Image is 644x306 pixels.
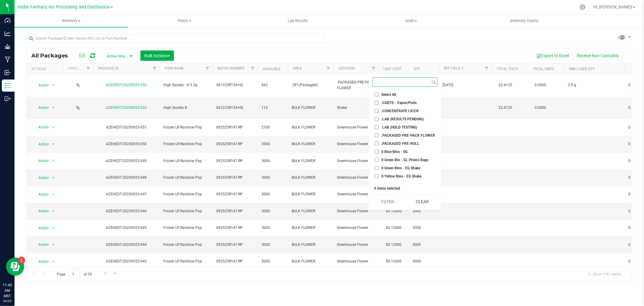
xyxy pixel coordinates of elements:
span: Frozen LR Rainbow Pop [163,208,209,214]
span: 3000 [412,242,435,248]
span: Action [33,207,49,215]
input: 0 Blue Bins - SG [375,150,379,154]
span: 092525R147-RP [216,175,254,181]
inline-svg: Manufacturing [5,57,11,63]
span: Hi, [PERSON_NAME]! [593,5,633,9]
span: BULK FLOWER [292,141,330,147]
p: 09/25 [3,299,12,303]
span: Greenhouse Flower [337,175,375,181]
span: 092525R147-RP [216,208,254,214]
a: Filter [248,63,258,74]
span: Frozen LR Rainbow Pop [163,141,209,147]
span: 3000 [412,225,435,231]
iframe: Resource center unread badge [18,257,25,264]
span: BULK FLOWER [292,208,330,214]
a: Filter [369,63,379,74]
a: Inventory Counts [468,15,581,27]
span: 3000 [261,208,284,214]
a: Filter [323,63,333,74]
a: MMJ Used Qty [569,67,595,71]
span: 0.0000 [532,81,549,90]
div: AZEHEDT-20250925-045 [92,225,161,231]
span: BULK FLOWER [292,225,330,231]
a: Total CBD% [533,67,554,71]
input: .CONCENTRATE LR/CR [375,109,379,113]
span: Greenhouse Flower [337,242,375,248]
span: 3000 [261,175,284,181]
td: $0.12000 [379,220,409,236]
span: BULK FLOWER [292,259,330,264]
a: AZEHEDT-20250925-053 [106,83,147,87]
div: Manage settings [579,4,586,10]
span: .GFI (Packaged) [292,82,330,88]
span: Action [33,257,49,266]
button: Clear [407,195,437,208]
span: 22.4125 [495,81,515,90]
div: 3.5 g [568,82,621,88]
inline-svg: Inventory [5,83,11,89]
input: .PACKAGED PRE-ROLL [375,142,379,145]
a: Audit [354,15,468,27]
span: select [50,174,57,182]
span: select [50,123,57,132]
span: 0 Green Bins - EG Shake [381,166,420,170]
span: Frozen LR Rainbow Pop [163,225,209,231]
span: 092525R147-RP [216,225,254,231]
span: Action [33,224,49,232]
span: select [50,257,57,266]
span: 092525R147-RP [216,242,254,248]
span: Action [33,140,49,148]
span: Bulk Actions [144,53,170,58]
a: Go to the last page [111,270,120,278]
span: BULK FLOWER [292,105,330,111]
span: 092525R147-RP [216,125,254,130]
span: 092525R147-RP [216,158,254,164]
a: Batch Number [217,66,244,70]
div: AZEHEDT-20250925-050 [92,141,161,147]
span: select [50,140,57,148]
div: AZEHEDT-20250925-051 [92,125,161,130]
a: AZEHEDT-20250925-052 [106,106,147,110]
span: [DATE] [443,82,488,88]
a: Plants [128,15,241,27]
span: Globe Farmacy Inc Processing and Distribution [18,5,110,10]
span: Greenhouse Flower [337,225,375,231]
span: 061225R134-HS [216,82,254,88]
inline-svg: Analytics [5,31,11,37]
div: AZEHEDT-20250925-043 [92,259,161,264]
span: Action [33,81,49,90]
span: Action [33,240,49,249]
inline-svg: Outbound [5,96,11,102]
a: Unit Cost [383,67,402,71]
div: AZEHEDT-20250925-047 [92,191,161,197]
span: .LAB (RESULTS PENDING) [381,117,424,121]
span: Greenhouse Flower [337,191,375,197]
span: Greenhouse Flower [337,158,375,164]
span: .CONCENTRATE LR/CR [381,109,419,113]
span: 112 [261,105,284,111]
span: 2100 [261,125,284,130]
span: 092525R147-RP [216,191,254,197]
span: Greenhouse Flower [337,259,375,264]
inline-svg: Grow [5,44,11,50]
span: select [50,81,57,90]
span: Plants [128,18,241,24]
p: 11:45 AM MST [3,282,12,299]
span: Greenhouse Flower [337,141,375,147]
span: .PACKAGED PRE-PACK FLOWER [381,134,435,137]
input: .PACKAGED PRE-PACK FLOWER [375,133,379,137]
span: Action [33,174,49,182]
inline-svg: Inbound [5,70,11,76]
div: AZEHEDT-20250925-044 [92,242,161,248]
span: Action [33,157,49,165]
a: Package ID [98,66,119,70]
span: 1 - 20 of 1161 items [583,270,626,279]
span: Shake [337,105,375,111]
span: Audit [355,18,467,24]
span: Inventory Counts [502,18,547,24]
a: Available [263,67,281,71]
span: .PACKAGED PRE-PACK FLOWER [337,80,375,91]
span: 061225R134-HS [216,105,254,111]
button: Filter [372,195,403,208]
span: Frozen LR Rainbow Pop [163,191,209,197]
